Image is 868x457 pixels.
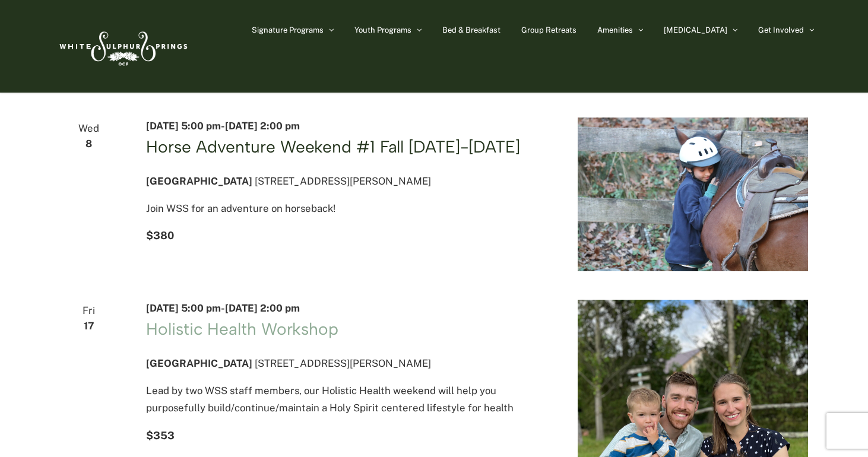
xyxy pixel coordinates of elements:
img: IMG_1414 [578,118,808,271]
span: [GEOGRAPHIC_DATA] [146,357,252,369]
a: Horse Adventure Weekend #1 Fall [DATE]-[DATE] [146,137,520,157]
img: White Sulphur Springs Logo [54,18,191,74]
span: Bed & Breakfast [442,26,500,34]
span: Fri [60,302,118,319]
span: [STREET_ADDRESS][PERSON_NAME] [255,175,431,187]
span: [DATE] 2:00 pm [225,302,300,314]
span: [DATE] 5:00 pm [146,120,221,132]
time: - [146,302,300,314]
p: Join WSS for an adventure on horseback! [146,200,549,217]
span: [MEDICAL_DATA] [664,26,727,34]
span: $380 [146,229,174,242]
span: Amenities [597,26,633,34]
span: 8 [60,135,118,153]
span: [GEOGRAPHIC_DATA] [146,175,252,187]
p: Lead by two WSS staff members, our Holistic Health weekend will help you purposefully build/conti... [146,382,549,417]
span: [STREET_ADDRESS][PERSON_NAME] [255,357,431,369]
span: Wed [60,120,118,137]
span: Signature Programs [252,26,324,34]
span: Youth Programs [354,26,411,34]
span: Get Involved [758,26,804,34]
span: 17 [60,318,118,335]
span: [DATE] 5:00 pm [146,302,221,314]
span: [DATE] 2:00 pm [225,120,300,132]
a: Holistic Health Workshop [146,319,338,339]
span: Group Retreats [521,26,576,34]
span: $353 [146,429,175,442]
time: - [146,120,300,132]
